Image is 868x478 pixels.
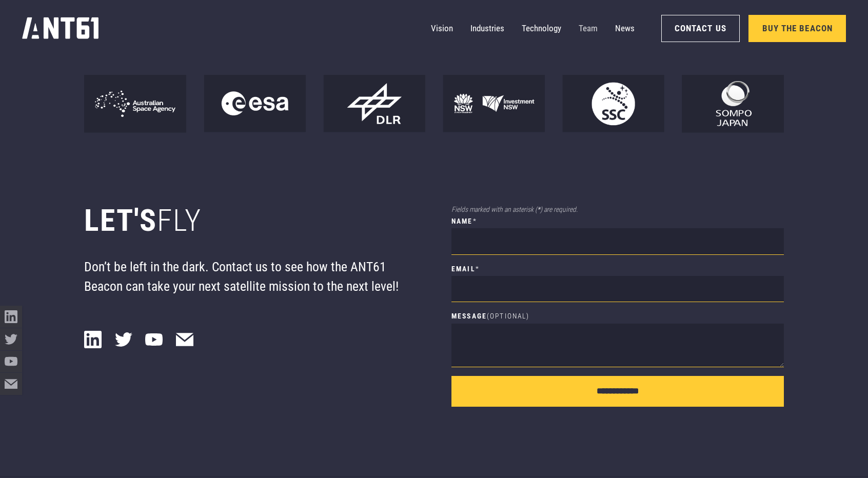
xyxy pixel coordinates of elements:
[661,15,740,42] a: Contact Us
[682,75,784,133] img: Sompo Japan
[451,205,578,213] em: Fields marked with an asterisk ( ) are required.
[157,203,202,238] span: fly
[748,15,846,42] a: Buy the Beacon
[451,216,784,407] form: Wf Form Contact Form
[579,17,598,39] a: Team
[84,75,186,133] img: Australian Space Agency
[443,75,545,133] img: NSW Government Investment NSW
[451,264,784,274] label: Email
[84,203,417,240] h3: Let's
[615,17,635,39] a: News
[562,75,664,133] img: SSC
[22,14,100,43] a: home
[204,75,306,133] img: European Space Agency
[487,312,529,320] span: (Optional)
[470,17,504,39] a: Industries
[451,311,784,321] label: Message
[522,17,561,39] a: Technology
[323,75,425,133] img: DLR
[431,17,453,39] a: Vision
[451,216,784,226] label: name
[84,257,417,296] p: Don’t be left in the dark. Contact us to see how the ANT61 Beacon can take your next satellite mi...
